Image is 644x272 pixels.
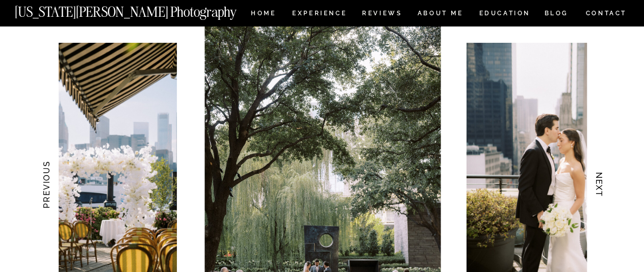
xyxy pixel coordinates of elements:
h3: PREVIOUS [40,153,51,217]
a: HOME [249,10,278,19]
a: [US_STATE][PERSON_NAME] Photography [15,5,271,14]
a: REVIEWS [362,10,400,19]
a: EDUCATION [478,10,531,19]
a: Experience [292,10,346,19]
h3: NEXT [594,153,604,217]
a: CONTACT [585,8,627,19]
a: BLOG [544,10,569,19]
a: ABOUT ME [417,10,463,19]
